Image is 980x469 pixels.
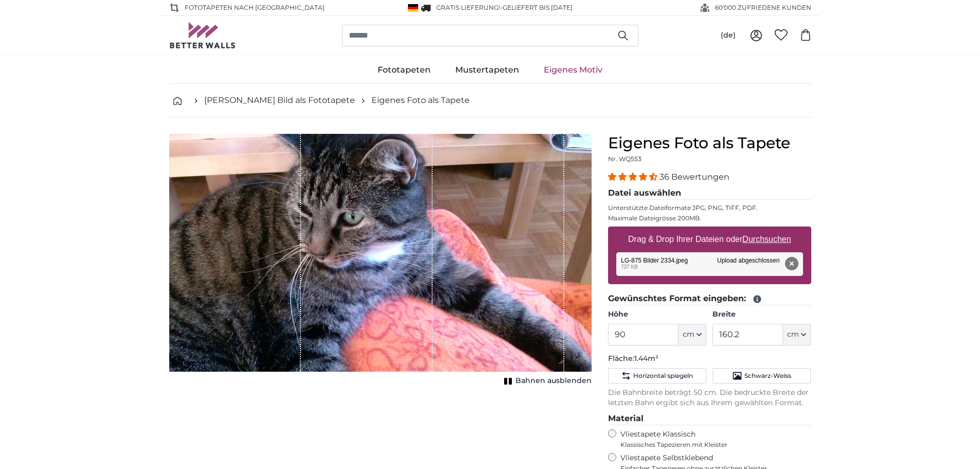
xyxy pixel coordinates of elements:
span: 1.44m² [634,354,658,363]
p: Unterstützte Dateiformate JPG, PNG, TIFF, PDF. [608,204,811,212]
span: - [500,4,573,11]
button: Bahnen ausblenden [501,374,592,388]
legend: Datei auswählen [608,187,811,200]
legend: Material [608,412,811,425]
img: Betterwalls [169,22,236,48]
button: cm [679,324,706,345]
button: cm [783,324,811,345]
span: Horizontal spiegeln [633,372,693,380]
span: 4.31 stars [608,172,660,182]
span: Klassisches Tapezieren mit Kleister [620,441,803,449]
a: Mustertapeten [443,57,531,83]
label: Drag & Drop Ihrer Dateien oder [624,229,795,250]
span: Fototapeten nach [GEOGRAPHIC_DATA] [185,3,325,12]
span: Geliefert bis [DATE] [503,4,573,11]
span: cm [787,329,799,340]
button: Schwarz-Weiss [712,368,811,384]
a: Eigenes Motiv [531,57,615,83]
button: (de) [712,26,744,45]
button: Horizontal spiegeln [608,368,706,384]
p: Die Bahnbreite beträgt 50 cm. Die bedruckte Breite der letzten Bahn ergibt sich aus Ihrem gewählt... [608,388,811,408]
label: Höhe [608,309,706,320]
span: GRATIS Lieferung! [436,4,500,11]
span: cm [683,329,694,340]
p: Maximale Dateigrösse 200MB. [608,214,811,222]
span: 60'000 ZUFRIEDENE KUNDEN [715,3,811,12]
div: 1 of 1 [169,134,592,388]
span: Nr. WQ553 [608,155,642,163]
legend: Gewünschtes Format eingeben: [608,292,811,305]
u: Durchsuchen [742,235,791,244]
a: Eigenes Foto als Tapete [371,94,470,107]
a: [PERSON_NAME] Bild als Fototapete [204,94,355,107]
p: Fläche: [608,354,811,364]
span: Schwarz-Weiss [744,372,791,380]
nav: breadcrumbs [169,84,811,117]
img: Deutschland [408,4,418,12]
label: Breite [712,309,811,320]
span: Bahnen ausblenden [515,376,592,386]
h1: Eigenes Foto als Tapete [608,134,811,152]
span: 36 Bewertungen [660,172,729,182]
a: Fototapeten [365,57,443,83]
label: Vliestapete Klassisch [620,429,803,449]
